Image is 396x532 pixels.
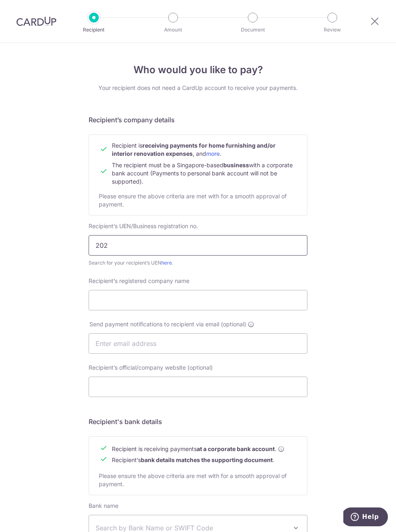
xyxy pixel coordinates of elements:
[223,162,249,168] b: business
[112,142,276,157] b: receiving payments for home furnishing and/or interior renovation expenses
[89,320,246,328] span: Send payment notifications to recipient via email (optional)
[343,507,388,528] iframe: Opens a widget where you can find more information
[71,26,117,34] p: Recipient
[99,193,287,208] span: Please ensure the above criteria are met with for a smooth approval of payment.
[206,150,220,157] a: more
[141,456,273,463] b: bank details matches the supporting document
[112,142,276,157] span: Recipient is , and .
[89,115,307,125] h5: Recipient’s company details
[309,26,355,34] p: Review
[112,445,285,453] span: Recipient is receiving payments .
[16,16,56,26] img: CardUp
[89,502,118,510] label: Bank name
[89,364,213,372] label: Recipient’s official/company website (optional)
[19,6,36,13] span: Help
[161,260,172,266] a: here
[89,63,307,77] h4: Who would you like to pay?
[197,445,275,453] b: at a corporate bank account
[89,277,189,284] span: Recipient’s registered company name
[230,26,276,34] p: Document
[89,84,307,92] div: Your recipient does not need a CardUp account to receive your payments.
[99,472,287,487] span: Please ensure the above criteria are met with for a smooth approval of payment.
[150,26,196,34] p: Amount
[89,259,307,267] div: Search for your recipient’s UEN .
[89,417,307,426] h5: Recipient's bank details
[89,333,307,354] input: Enter email address
[112,456,274,463] span: Recipient’s .
[112,162,293,185] span: The recipient must be a Singapore-based with a corporate bank account (Payments to personal bank ...
[89,222,198,229] span: Recipient’s UEN/Business registration no.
